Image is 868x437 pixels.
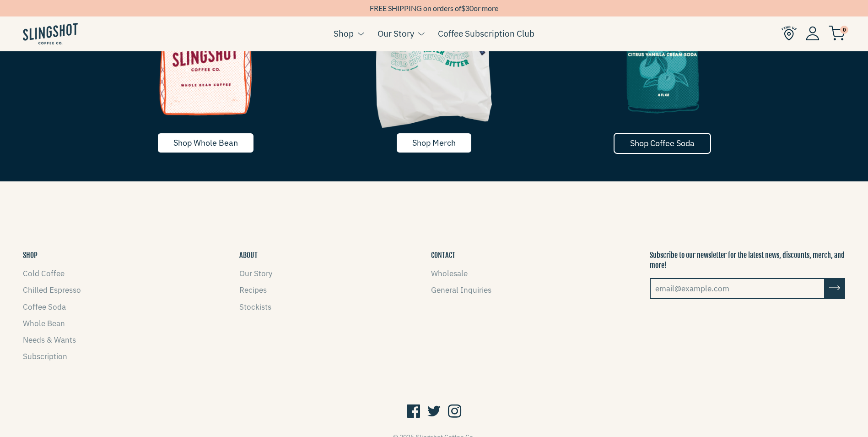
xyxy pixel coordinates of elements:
[412,137,456,148] span: Shop Merch
[23,302,66,312] a: Coffee Soda
[465,4,474,12] span: 30
[396,132,472,153] a: Shop Merch
[431,268,468,279] a: Wholesale
[239,250,258,260] button: ABOUT
[840,26,848,34] span: 0
[23,335,76,345] a: Needs & Wants
[431,285,491,295] a: General Inquiries
[630,138,695,148] span: Shop Coffee Soda
[239,302,271,312] a: Stockists
[23,318,65,328] a: Whole Bean
[23,285,81,295] a: Chilled Espresso
[650,250,845,271] p: Subscribe to our newsletter for the latest news, discounts, merch, and more!
[377,27,414,40] a: Our Story
[23,351,67,361] a: Subscription
[23,268,65,279] a: Cold Coffee
[438,27,534,40] a: Coffee Subscription Club
[239,268,272,279] a: Our Story
[334,27,354,40] a: Shop
[614,133,711,154] a: Shop Coffee Soda
[829,26,845,41] img: cart
[461,4,465,12] span: $
[23,250,38,260] button: SHOP
[173,137,238,148] span: Shop Whole Bean
[157,132,254,153] a: Shop Whole Bean
[239,285,267,295] a: Recipes
[806,26,819,40] img: Account
[650,278,825,299] input: email@example.com
[431,250,455,260] button: CONTACT
[829,28,845,39] a: 0
[782,26,797,41] img: Find Us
